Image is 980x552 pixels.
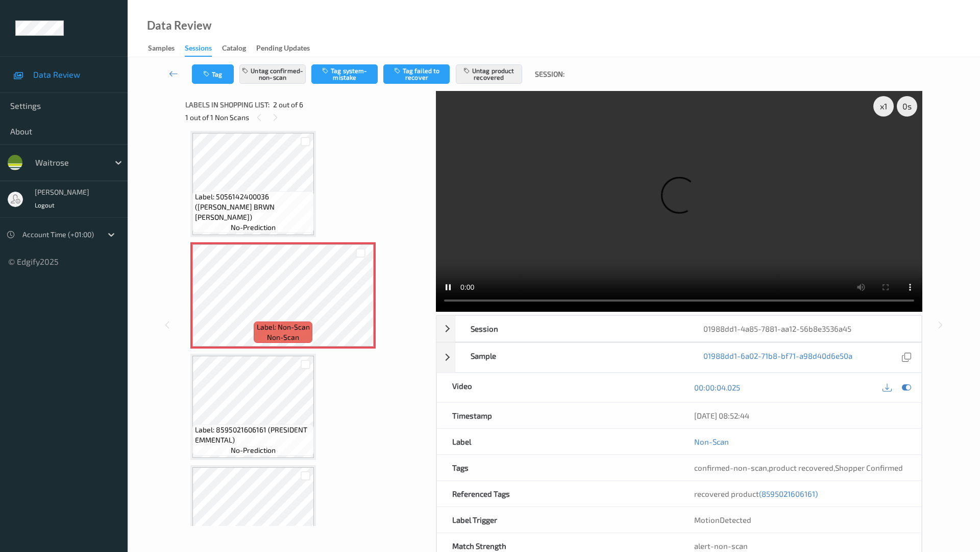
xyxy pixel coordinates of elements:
[694,463,903,472] span: , ,
[436,315,922,342] div: Session01988dd1-4a85-7881-aa12-56b8e3536a45
[383,64,450,84] button: Tag failed to recover
[456,64,522,84] button: Untag product recovered
[437,429,679,454] div: Label
[185,41,222,57] a: Sessions
[185,100,269,110] span: Labels in shopping list:
[222,41,256,56] a: Catalog
[256,43,310,56] div: Pending Updates
[148,43,175,56] div: Samples
[455,343,689,372] div: Sample
[257,322,310,332] span: Label: Non-Scan
[694,410,906,421] div: [DATE] 08:52:44
[688,316,921,341] div: 01988dd1-4a85-7881-aa12-56b8e3536a45
[267,332,299,342] span: non-scan
[239,64,306,84] button: Untag confirmed-non-scan
[256,41,320,56] a: Pending Updates
[147,20,211,31] div: Data Review
[873,96,894,117] div: x 1
[694,489,818,498] span: recovered product
[437,481,679,507] div: Referenced Tags
[311,64,378,84] button: Tag system-mistake
[437,455,679,480] div: Tags
[437,373,679,402] div: Video
[694,463,767,472] span: confirmed-non-scan
[455,316,689,341] div: Session
[185,111,429,124] div: 1 out of 1 Non Scans
[231,222,276,233] span: no-prediction
[195,425,311,445] span: Label: 8595021606161 (PRESIDENT EMMENTAL)
[835,463,903,472] span: Shopper Confirmed
[195,192,311,222] span: Label: 5056142400036 ([PERSON_NAME] BRWN [PERSON_NAME])
[694,436,729,447] a: Non-Scan
[185,43,212,57] div: Sessions
[759,489,818,498] span: (8595021606161)
[694,541,906,551] div: alert-non-scan
[148,41,185,56] a: Samples
[437,403,679,428] div: Timestamp
[436,342,922,373] div: Sample01988dd1-6a02-71b8-bf71-a98d40d6e50a
[535,69,565,79] span: Session:
[231,445,276,455] span: no-prediction
[222,43,246,56] div: Catalog
[694,382,740,393] a: 00:00:04.025
[437,507,679,533] div: Label Trigger
[679,507,921,533] div: MotionDetected
[273,100,303,110] span: 2 out of 6
[703,351,852,364] a: 01988dd1-6a02-71b8-bf71-a98d40d6e50a
[192,64,234,84] button: Tag
[769,463,834,472] span: product recovered
[897,96,917,117] div: 0 s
